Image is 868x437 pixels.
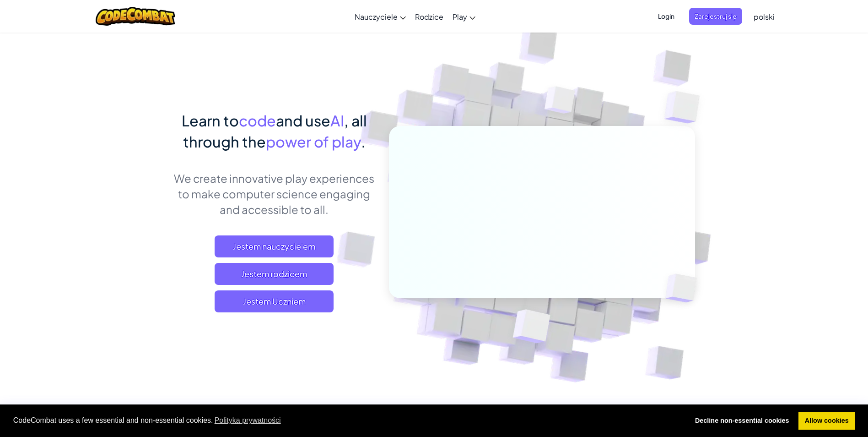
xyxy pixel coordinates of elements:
a: deny cookies [689,412,795,430]
a: Play [448,4,480,29]
p: We create innovative play experiences to make computer science engaging and accessible to all. [173,170,375,217]
span: CodeCombat uses a few essential and non-essential cookies. [13,414,682,427]
img: Overlap cubes [490,290,572,366]
span: Learn to [182,111,239,130]
button: Jestem Uczniem [215,290,334,312]
a: Nauczyciele [350,4,410,29]
span: AI [330,111,344,130]
span: . [361,132,366,151]
img: Overlap cubes [650,255,718,322]
a: Rodzice [410,4,448,29]
img: Overlap cubes [527,68,593,137]
img: CodeCombat logo [96,7,176,26]
span: Nauczyciele [355,12,398,22]
button: Zarejestruj się [689,8,742,25]
span: Play [453,12,467,22]
a: polski [749,4,779,29]
a: allow cookies [798,412,855,430]
span: power of play [266,132,361,151]
img: Overlap cubes [646,69,725,146]
span: code [239,111,276,130]
a: Jestem rodzicem [215,263,334,285]
a: learn more about cookies [213,414,282,427]
span: and use [276,111,330,130]
button: Login [652,8,680,25]
span: polski [754,12,775,22]
a: Jestem nauczycielem [215,235,334,257]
